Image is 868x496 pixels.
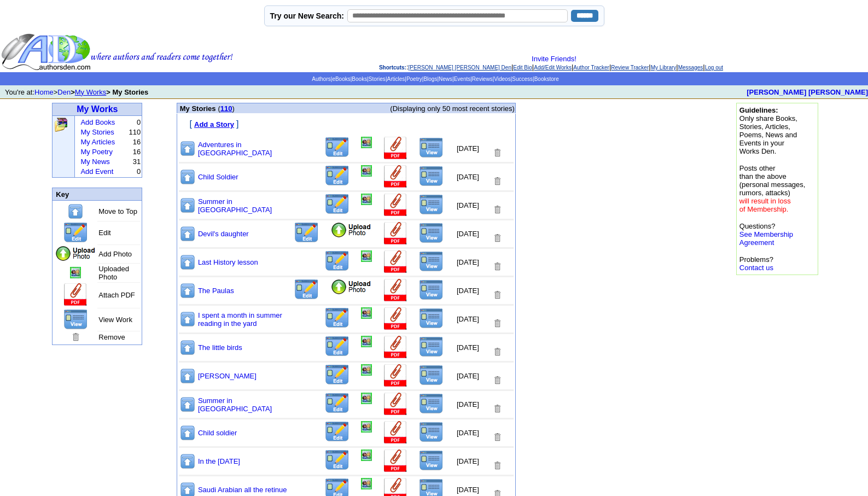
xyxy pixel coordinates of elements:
[98,291,135,299] font: Attach PDF
[361,421,372,433] img: Add/Remove Photo
[57,88,71,96] a: Den
[194,120,234,129] font: Add a Story
[98,316,132,324] font: View Work
[198,372,257,380] a: [PERSON_NAME]
[324,450,350,471] img: Edit this Title
[56,190,69,199] font: Key
[198,258,258,266] a: Last History lesson
[98,207,137,215] font: Move to Top
[369,76,386,82] a: Stories
[383,393,408,416] img: Add Attachment (PDF or .DOC)
[419,223,444,243] img: View this Title
[179,197,196,214] img: Move to top
[457,400,479,409] font: [DATE]
[419,336,444,357] img: View this Title
[71,332,80,342] img: Remove this Page
[419,279,444,300] img: View this Title
[70,267,81,278] img: Add/Remove Photo
[383,137,408,160] img: Add Attachment (PDF or .DOC)
[330,279,372,295] img: Add Photo
[179,367,196,384] img: Move to top
[739,230,793,247] a: See Membership Agreement
[457,144,479,153] font: [DATE]
[324,194,350,215] img: Edit this Title
[457,230,479,238] font: [DATE]
[55,246,96,262] img: Add Photo
[532,55,576,63] a: Invite Friends!
[180,104,216,113] font: My Stories
[270,11,344,20] label: Try our New Search:
[198,287,234,295] a: The Paulas
[294,222,319,243] img: Edit this Title
[457,486,479,494] font: [DATE]
[284,104,515,113] p: (Displaying only 50 most recent stories)
[133,148,141,156] font: 16
[361,478,372,489] img: Add/Remove Photo
[361,450,372,461] img: Add/Remove Photo
[383,194,408,217] img: Add Attachment (PDF or .DOC)
[137,167,141,176] font: 0
[198,311,282,328] a: I spent a month in summer reading in the yard
[457,201,479,209] font: [DATE]
[324,393,350,414] img: Edit this Title
[739,197,791,213] font: will result in loss of Membership.
[492,432,502,442] img: Removes this Title
[294,279,319,300] img: Edit this Title
[573,65,609,71] a: Author Tracker
[98,250,132,258] font: Add Photo
[179,339,196,356] img: Move to top
[98,333,125,341] font: Remove
[330,222,372,238] img: Add Photo
[419,393,444,414] img: View this Title
[457,343,479,352] font: [DATE]
[457,372,479,380] font: [DATE]
[383,421,408,445] img: Add Attachment (PDF or .DOC)
[235,55,867,71] div: : | | | | | | |
[492,290,502,300] img: Removes this Title
[423,76,437,82] a: Blogs
[133,138,141,146] font: 16
[198,230,249,238] a: Devil's daughter
[198,141,272,157] a: Adventures in [GEOGRAPHIC_DATA]
[747,88,868,96] a: [PERSON_NAME] [PERSON_NAME]
[534,65,572,71] a: Add/Edit Works
[419,194,444,215] img: View this Title
[513,65,532,71] a: Edit Bio
[179,453,196,470] img: Move to top
[361,250,372,262] img: Add/Remove Photo
[492,460,502,471] img: Removes this Title
[198,486,287,494] a: Saudi Arabian all the retinue
[198,429,237,437] a: Child soldier
[492,233,502,243] img: Removes this Title
[361,165,372,177] img: Add/Remove Photo
[198,343,242,352] a: The little birds
[383,450,408,473] img: Add Attachment (PDF or .DOC)
[419,308,444,329] img: View this Title
[383,165,408,189] img: Add Attachment (PDF or .DOC)
[179,396,196,413] img: Move to top
[457,258,479,266] font: [DATE]
[379,65,406,71] span: Shortcuts:
[534,76,559,82] a: Bookstore
[383,279,408,302] img: Add Attachment (PDF or .DOC)
[352,76,367,82] a: Books
[383,364,408,388] img: Add Attachment (PDF or .DOC)
[98,265,129,281] font: Uploaded Photo
[739,264,773,272] a: Contact us
[324,336,350,357] img: Edit this Title
[179,225,196,242] img: Move to top
[34,88,54,96] a: Home
[80,157,109,166] a: My News
[54,117,68,132] img: Click to add, upload, edit and remove all your books, stories, articles and poems.
[387,76,405,82] a: Articles
[419,365,444,386] img: View this Title
[492,318,502,329] img: Removes this Title
[361,137,372,148] img: Add/Remove Photo
[324,137,350,158] img: Edit this Title
[457,173,479,181] font: [DATE]
[705,65,723,71] a: Log out
[198,173,238,181] a: Child Soldier
[492,176,502,186] img: Removes this Title
[512,76,533,82] a: Success
[332,76,350,82] a: eBooks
